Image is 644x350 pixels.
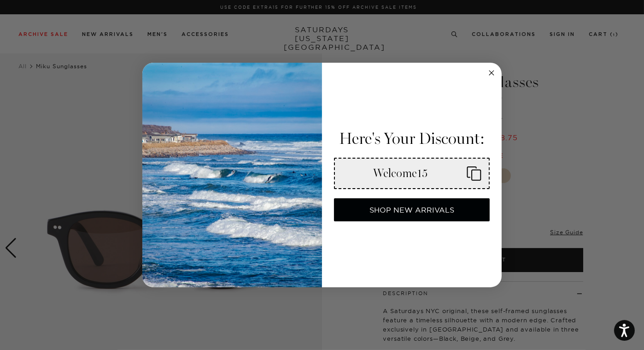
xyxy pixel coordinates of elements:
[342,166,459,180] div: Welcome15
[334,158,490,189] button: Copy coupon code
[334,198,490,221] button: SHOP NEW ARRIVALS
[142,63,322,288] img: 125c788d-000d-4f3e-b05a-1b92b2a23ec9.jpeg
[486,67,497,78] button: Close dialog
[339,129,485,148] span: Here's Your Discount:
